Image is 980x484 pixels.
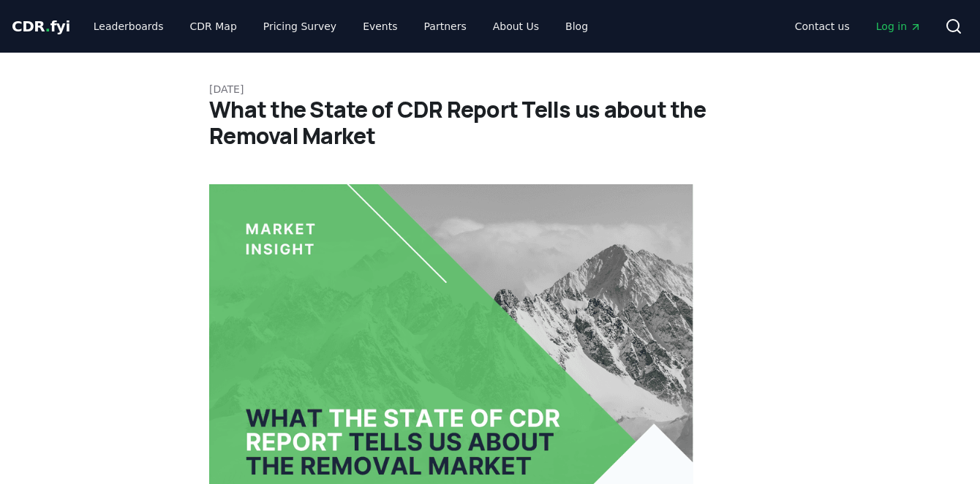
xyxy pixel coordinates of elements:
a: Pricing Survey [252,13,348,39]
a: Blog [554,13,600,39]
a: Partners [412,13,478,39]
a: Events [351,13,409,39]
span: CDR fyi [12,18,70,35]
a: Contact us [783,13,862,39]
span: Log in [876,19,921,34]
p: [DATE] [209,82,771,97]
span: . [45,18,50,35]
a: Leaderboards [82,13,176,39]
nav: Main [783,13,933,39]
a: Log in [864,13,933,39]
a: CDR.fyi [12,16,70,37]
a: CDR Map [178,13,249,39]
h1: What the State of CDR Report Tells us about the Removal Market [209,97,771,149]
a: About Us [481,13,551,39]
nav: Main [82,13,600,39]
